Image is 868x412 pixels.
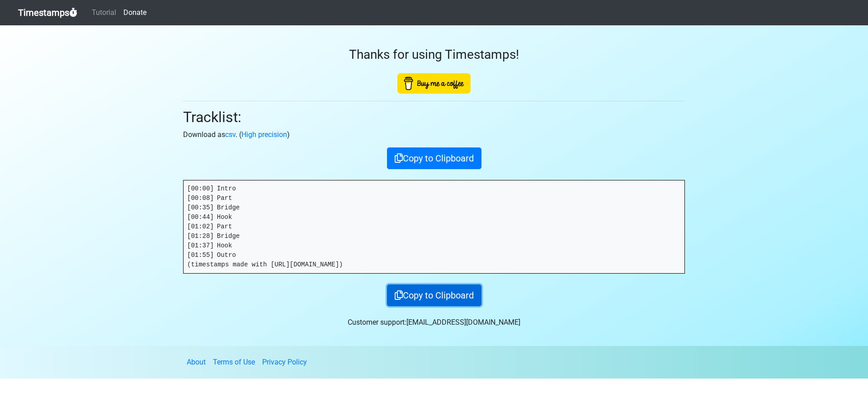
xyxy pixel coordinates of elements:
a: csv [225,130,236,139]
h3: Thanks for using Timestamps! [183,47,685,62]
img: Buy Me A Coffee [397,73,471,94]
a: Tutorial [88,4,120,22]
p: Download as . ( ) [183,129,685,140]
a: Privacy Policy [262,358,307,366]
button: Copy to Clipboard [387,147,481,169]
a: About [187,358,206,366]
h2: Tracklist: [183,109,685,126]
a: Timestamps [18,4,77,22]
a: Terms of Use [213,358,255,366]
a: Donate [120,4,150,22]
button: Copy to Clipboard [387,284,481,306]
a: High precision [241,130,287,139]
pre: [00:00] Intro [00:08] Part [00:35] Bridge [00:44] Hook [01:02] Part [01:28] Bridge [01:37] Hook [... [184,180,684,273]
